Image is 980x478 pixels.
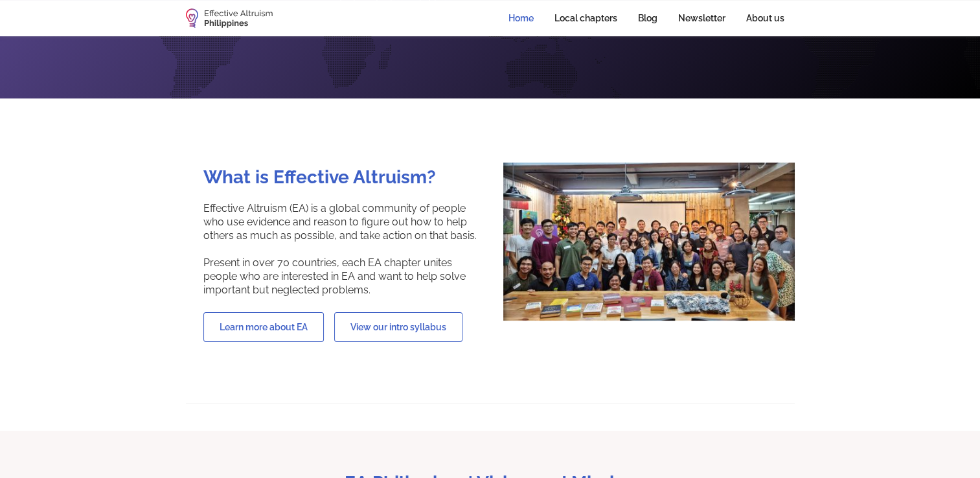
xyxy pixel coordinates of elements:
a: Blog [628,4,668,32]
a: Local chapters [544,4,628,32]
a: Learn more about EA [203,312,324,342]
h2: What is Effective Altruism? [203,166,436,189]
a: home [186,8,273,28]
a: Home [498,4,544,32]
a: Newsletter [668,4,736,32]
p: Effective Altruism (EA) is a global community of people who use evidence and reason to figure out... [203,201,488,297]
a: About us [736,4,795,32]
a: View our intro syllabus [334,312,462,342]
